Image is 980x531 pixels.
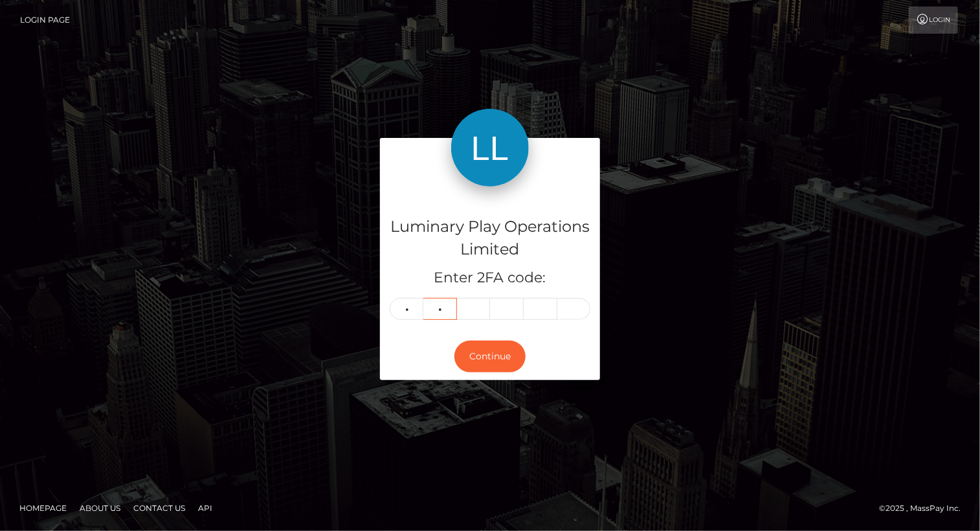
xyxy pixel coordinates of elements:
a: Login [909,6,958,34]
a: Contact Us [128,498,190,518]
h4: Luminary Play Operations Limited [390,216,590,261]
img: Luminary Play Operations Limited [451,109,529,186]
a: API [193,498,217,518]
a: Login Page [20,6,70,34]
div: © 2025 , MassPay Inc. [879,501,970,515]
h5: Enter 2FA code: [390,268,590,288]
button: Continue [454,341,526,372]
a: Homepage [14,498,72,518]
a: About Us [74,498,126,518]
